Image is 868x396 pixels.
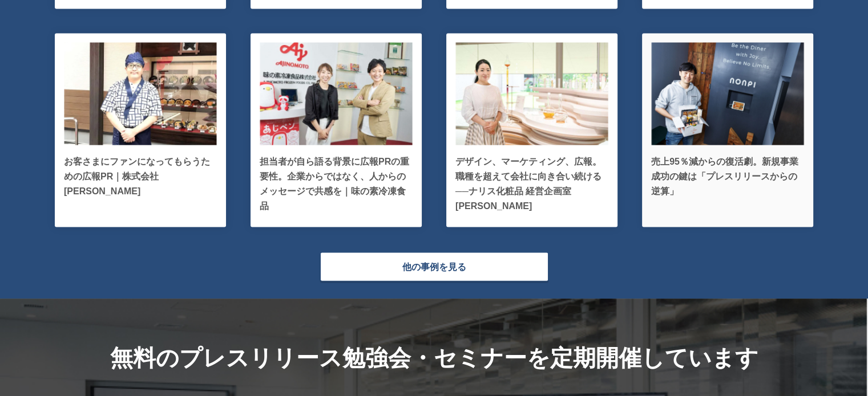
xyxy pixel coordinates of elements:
a: お客さまにファンになってもらうための広報PR｜株式会社[PERSON_NAME] [55,34,226,227]
p: 無料のプレスリリース勉強会・ セミナーを定期開催しています [110,344,758,371]
p: お客さまにファンになってもらうための広報PR｜株式会社[PERSON_NAME] [64,154,217,199]
p: 担当者が自ら語る背景に広報PRの重要性。企業からではなく、人からのメッセージで共感を｜味の素冷凍食品 [260,154,413,214]
p: デザイン、マーケティング、広報。職種を超えて会社に向き合い続ける──ナリス化粧品 経営企画室 [PERSON_NAME] [455,154,608,214]
a: デザイン、マーケティング、広報。職種を超えて会社に向き合い続ける──ナリス化粧品 経営企画室 [PERSON_NAME] [446,34,617,227]
a: 売上95％減からの復活劇。新規事業成功の鍵は「プレスリリースからの逆算」 [642,34,813,227]
a: 他の事例を見る [320,252,548,281]
p: 売上95％減からの復活劇。新規事業成功の鍵は「プレスリリースからの逆算」 [651,154,804,199]
a: 担当者が自ら語る背景に広報PRの重要性。企業からではなく、人からのメッセージで共感を｜味の素冷凍食品 [251,34,422,227]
